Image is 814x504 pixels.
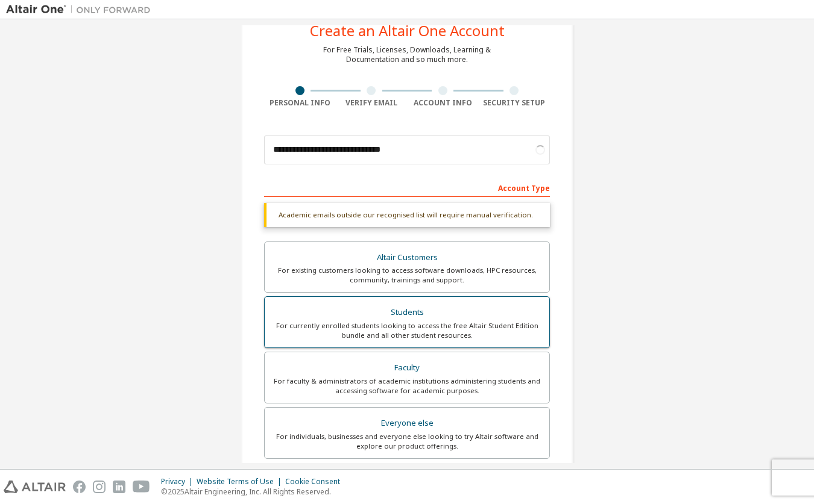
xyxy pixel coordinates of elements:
[272,359,542,376] div: Faculty
[6,4,157,16] img: Altair One
[73,481,86,493] img: facebook.svg
[336,98,408,108] div: Verify Email
[285,477,347,487] div: Cookie Consent
[113,481,125,493] img: linkedin.svg
[323,45,491,64] div: For Free Trials, Licenses, Downloads, Learning & Documentation and so much more.
[133,481,150,493] img: youtube.svg
[161,487,347,497] p: © 2025 Altair Engineering, Inc. All Rights Reserved.
[161,477,197,487] div: Privacy
[310,23,505,38] div: Create an Altair One Account
[197,477,285,487] div: Website Terms of Use
[4,481,66,493] img: altair_logo.svg
[272,249,542,266] div: Altair Customers
[272,376,542,396] div: For faculty & administrators of academic institutions administering students and accessing softwa...
[93,481,106,493] img: instagram.svg
[479,98,551,108] div: Security Setup
[272,321,542,340] div: For currently enrolled students looking to access the free Altair Student Edition bundle and all ...
[272,432,542,451] div: For individuals, businesses and everyone else looking to try Altair software and explore our prod...
[407,98,479,108] div: Account Info
[272,415,542,432] div: Everyone else
[272,304,542,321] div: Students
[264,178,550,197] div: Account Type
[264,203,550,227] div: Academic emails outside our recognised list will require manual verification.
[264,98,336,108] div: Personal Info
[272,266,542,285] div: For existing customers looking to access software downloads, HPC resources, community, trainings ...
